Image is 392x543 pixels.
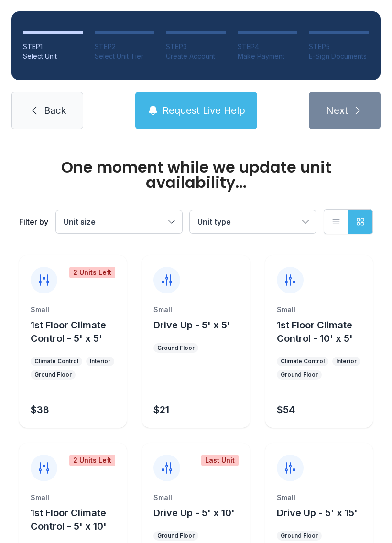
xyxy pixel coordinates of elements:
div: Make Payment [238,52,298,61]
div: Interior [90,358,110,365]
span: Next [326,104,348,117]
div: STEP 4 [238,42,298,52]
div: Small [153,305,238,315]
span: Back [44,104,66,117]
div: STEP 3 [166,42,226,52]
div: Ground Floor [281,371,318,379]
button: 1st Floor Climate Control - 10' x 5' [277,318,369,345]
span: 1st Floor Climate Control - 5' x 10' [31,507,107,532]
span: Unit type [197,217,231,227]
div: Ground Floor [34,371,72,379]
div: $54 [277,403,295,416]
div: Create Account [166,52,226,61]
div: STEP 1 [23,42,83,52]
div: Climate Control [34,358,78,365]
div: Small [31,305,115,315]
div: Ground Floor [281,532,318,540]
span: Drive Up - 5' x 10' [153,507,235,519]
div: E-Sign Documents [309,52,369,61]
span: Request Live Help [163,104,245,117]
button: Drive Up - 5' x 5' [153,318,230,332]
div: Small [277,493,361,502]
div: Ground Floor [157,344,195,352]
div: Interior [336,358,357,365]
button: Unit size [56,210,182,233]
div: Select Unit [23,52,83,61]
span: 1st Floor Climate Control - 5' x 5' [31,319,106,344]
div: Small [153,493,238,502]
div: Small [31,493,115,502]
div: Last Unit [201,455,239,466]
button: Drive Up - 5' x 15' [277,506,358,520]
div: STEP 2 [95,42,155,52]
div: Filter by [19,216,48,228]
span: Unit size [64,217,96,227]
div: $21 [153,403,169,416]
span: Drive Up - 5' x 5' [153,319,230,331]
span: Drive Up - 5' x 15' [277,507,358,519]
span: 1st Floor Climate Control - 10' x 5' [277,319,353,344]
div: Ground Floor [157,532,195,540]
button: 1st Floor Climate Control - 5' x 5' [31,318,123,345]
div: 2 Units Left [69,267,115,278]
button: 1st Floor Climate Control - 5' x 10' [31,506,123,533]
div: 2 Units Left [69,455,115,466]
div: One moment while we update unit availability... [19,160,373,190]
div: Small [277,305,361,315]
div: STEP 5 [309,42,369,52]
div: Select Unit Tier [95,52,155,61]
div: $38 [31,403,49,416]
button: Drive Up - 5' x 10' [153,506,235,520]
div: Climate Control [281,358,325,365]
button: Unit type [190,210,316,233]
